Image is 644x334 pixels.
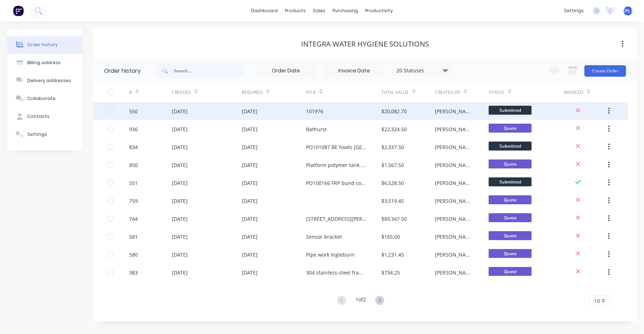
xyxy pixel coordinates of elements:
[584,65,626,77] button: Create Order
[27,113,50,120] div: Contacts
[435,143,474,151] div: [PERSON_NAME]
[435,82,489,102] div: Created By
[381,89,409,96] div: Total Value
[172,108,188,115] div: [DATE]
[27,59,61,66] div: Billing address
[27,42,58,48] div: Order history
[242,161,258,169] div: [DATE]
[329,5,362,16] div: purchasing
[7,108,83,125] button: Contacts
[306,82,381,102] div: PO #
[27,95,56,102] div: Collaborate
[248,5,281,16] a: dashboard
[242,108,258,115] div: [DATE]
[381,125,407,133] div: $22,324.50
[362,5,396,16] div: productivity
[242,143,258,151] div: [DATE]
[435,215,474,223] div: [PERSON_NAME]
[564,89,583,96] div: Invoiced
[174,64,245,78] input: Search...
[129,269,138,276] div: 383
[489,195,532,204] span: Quote
[489,124,532,133] span: Quote
[435,269,474,276] div: [PERSON_NAME]
[242,179,258,187] div: [DATE]
[435,161,474,169] div: [PERSON_NAME]
[381,251,404,258] div: $1,231.45
[242,251,258,258] div: [DATE]
[381,179,404,187] div: $6,528.50
[306,233,342,240] div: Sensor bracket
[489,231,532,240] span: Quote
[381,82,435,102] div: Total Value
[242,82,306,102] div: Required
[306,179,367,187] div: PO100166 FRP bund cover ramp
[435,251,474,258] div: [PERSON_NAME]
[489,142,532,151] span: Submitted
[560,5,587,16] div: settings
[381,215,407,223] div: $89,347.50
[129,82,172,102] div: #
[306,215,367,223] div: [STREET_ADDRESS][PERSON_NAME]
[129,215,138,223] div: 744
[242,269,258,276] div: [DATE]
[489,213,532,222] span: Quote
[435,233,474,240] div: [PERSON_NAME]
[435,197,474,205] div: [PERSON_NAME]
[489,159,532,168] span: Quote
[489,89,504,96] div: Status
[306,108,323,115] div: 101976
[435,179,474,187] div: [PERSON_NAME]
[306,269,367,276] div: 304 stainless-steel frame quote - DNATA
[392,67,452,75] div: 20 Statuses
[309,5,329,16] div: sales
[301,40,429,48] div: Integra Water Hygiene Solutions
[7,72,83,90] button: Delivery addresses
[281,5,309,16] div: products
[306,125,327,133] div: Bathurst
[306,143,367,151] div: PO101087 BE foods [GEOGRAPHIC_DATA]
[172,251,188,258] div: [DATE]
[435,108,474,115] div: [PERSON_NAME]
[381,161,404,169] div: $1,567.50
[381,143,404,151] div: $2,337.50
[489,82,564,102] div: Status
[324,66,384,76] input: Invoice Date
[256,66,316,76] input: Order Date
[129,161,138,169] div: 850
[306,161,367,169] div: Platform polymer tank REV-1 Supply only
[129,108,138,115] div: 550
[172,197,188,205] div: [DATE]
[7,54,83,72] button: Billing address
[172,82,241,102] div: Created
[129,143,138,151] div: 834
[172,143,188,151] div: [DATE]
[172,269,188,276] div: [DATE]
[306,251,354,258] div: Pipe work Ingleburn
[381,269,400,276] div: $734.25
[489,106,532,115] span: Submitted
[435,125,474,133] div: [PERSON_NAME]
[172,161,188,169] div: [DATE]
[381,108,407,115] div: $20,082.70
[27,131,47,138] div: Settings
[7,90,83,108] button: Collaborate
[7,36,83,54] button: Order history
[489,249,532,258] span: Quote
[172,233,188,240] div: [DATE]
[381,233,400,240] div: $165.00
[172,215,188,223] div: [DATE]
[129,179,138,187] div: 551
[489,177,532,186] span: Submitted
[306,89,316,96] div: PO #
[489,267,532,276] span: Quote
[381,197,404,205] div: $3,519.45
[129,197,138,205] div: 759
[356,296,366,306] div: 1 of 2
[104,67,141,75] div: Order history
[129,125,138,133] div: 936
[172,89,191,96] div: Created
[7,125,83,143] button: Settings
[129,89,132,96] div: #
[564,82,607,102] div: Invoiced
